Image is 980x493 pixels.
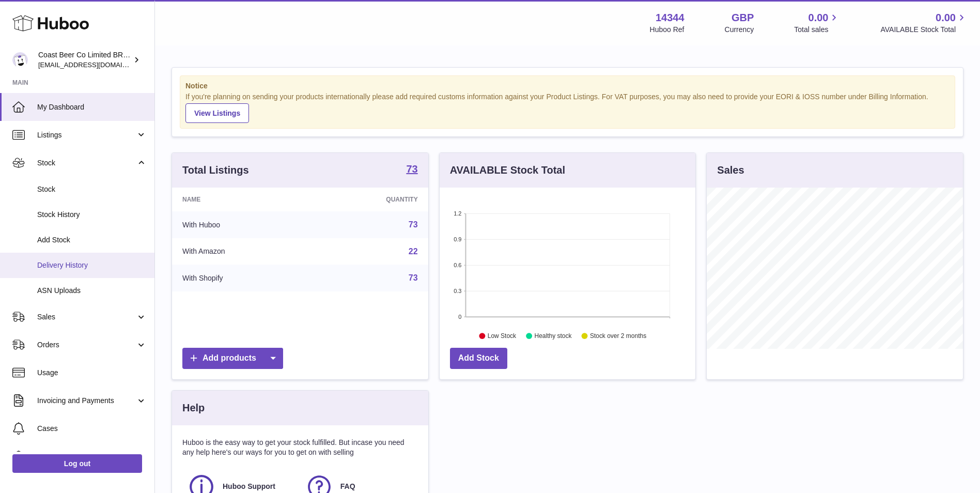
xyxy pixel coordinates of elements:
[406,164,417,174] strong: 73
[182,348,283,369] a: Add products
[725,25,754,35] div: Currency
[185,92,950,123] div: If you're planning on sending your products internationally please add required customs informati...
[450,348,507,369] a: Add Stock
[37,158,136,168] span: Stock
[182,438,418,457] p: Huboo is the easy way to get your stock fulfilled. But incase you need any help here's our ways f...
[172,211,312,238] td: With Huboo
[454,236,461,242] text: 0.9
[37,210,147,220] span: Stock History
[12,454,142,473] a: Log out
[409,247,418,256] a: 22
[656,11,685,25] strong: 14344
[488,332,517,340] text: Low Stock
[37,102,147,112] span: My Dashboard
[450,163,565,177] h3: AVAILABLE Stock Total
[406,164,417,176] a: 73
[12,52,28,68] img: internalAdmin-14344@internal.huboo.com
[172,238,312,265] td: With Amazon
[936,11,956,25] span: 0.00
[534,332,572,340] text: Healthy stock
[37,286,147,296] span: ASN Uploads
[185,103,249,123] a: View Listings
[182,163,249,177] h3: Total Listings
[37,340,136,350] span: Orders
[37,424,147,434] span: Cases
[37,184,147,194] span: Stock
[880,25,968,35] span: AVAILABLE Stock Total
[794,25,840,35] span: Total sales
[732,11,754,25] strong: GBP
[717,163,744,177] h3: Sales
[808,11,829,25] span: 0.00
[409,273,418,282] a: 73
[37,396,136,406] span: Invoicing and Payments
[37,260,147,270] span: Delivery History
[37,368,147,378] span: Usage
[880,11,968,35] a: 0.00 AVAILABLE Stock Total
[312,188,428,211] th: Quantity
[409,220,418,229] a: 73
[340,482,355,491] span: FAQ
[590,332,646,340] text: Stock over 2 months
[454,288,461,294] text: 0.3
[650,25,685,35] div: Huboo Ref
[454,210,461,217] text: 1.2
[38,60,152,69] span: [EMAIL_ADDRESS][DOMAIN_NAME]
[454,262,461,268] text: 0.6
[172,265,312,291] td: With Shopify
[37,130,136,140] span: Listings
[38,50,131,70] div: Coast Beer Co Limited BRULO
[172,188,312,211] th: Name
[794,11,840,35] a: 0.00 Total sales
[223,482,275,491] span: Huboo Support
[458,314,461,320] text: 0
[182,401,205,415] h3: Help
[37,235,147,245] span: Add Stock
[185,81,950,91] strong: Notice
[37,312,136,322] span: Sales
